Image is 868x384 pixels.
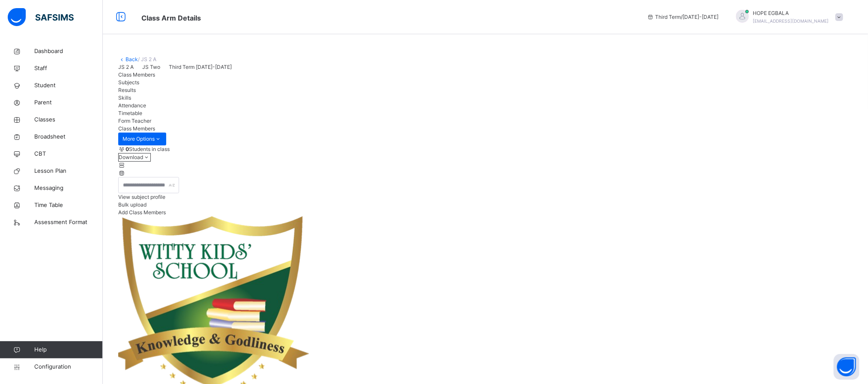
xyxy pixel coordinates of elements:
[118,110,142,116] span: Timetable
[118,209,166,216] span: Add Class Members
[34,346,102,354] span: Help
[34,150,103,158] span: CBT
[118,87,136,93] span: Results
[126,146,129,152] b: 0
[118,71,155,78] span: Class Members
[142,64,160,70] span: JS Two
[727,9,847,25] div: HOPEEGBALA
[34,98,103,107] span: Parent
[126,56,138,62] a: Back
[118,125,155,132] span: Class Members
[34,47,103,56] span: Dashboard
[34,201,103,210] span: Time Table
[34,218,103,227] span: Assessment Format
[34,133,103,141] span: Broadsheet
[753,18,829,24] span: [EMAIL_ADDRESS][DOMAIN_NAME]
[647,13,719,21] span: session/term information
[34,167,103,175] span: Lesson Plan
[118,194,165,200] span: View subject profile
[34,115,103,124] span: Classes
[123,135,162,143] span: More Options
[118,102,146,109] span: Attendance
[119,154,143,160] span: Download
[34,64,103,73] span: Staff
[141,14,201,22] span: Class Arm Details
[126,145,170,153] span: Students in class
[118,95,131,101] span: Skills
[118,201,147,208] span: Bulk upload
[34,184,103,192] span: Messaging
[34,81,103,90] span: Student
[169,64,232,70] span: Third Term [DATE]-[DATE]
[118,79,139,86] span: Subjects
[118,118,151,124] span: Form Teacher
[34,363,102,371] span: Configuration
[118,64,134,70] span: JS 2 A
[8,8,74,26] img: safsims
[138,56,156,62] span: / JS 2 A
[753,9,829,17] span: HOPE EGBALA
[834,354,859,380] button: Open asap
